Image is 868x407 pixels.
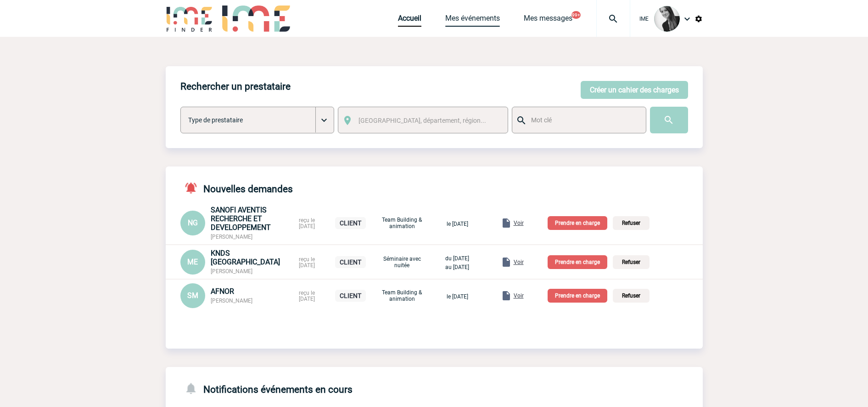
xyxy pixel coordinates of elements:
[379,289,425,302] p: Team Building & animation
[613,255,650,269] p: Refuser
[613,216,650,230] p: Refuser
[447,221,468,227] span: le [DATE]
[524,14,572,27] a: Mes messages
[514,292,524,299] span: Voir
[501,290,512,301] img: folder.png
[447,293,468,300] span: le [DATE]
[184,382,203,395] img: notifications-24-px-g.png
[445,255,469,262] span: du [DATE]
[187,258,198,266] span: ME
[501,218,512,229] img: folder.png
[188,218,198,227] span: NG
[211,234,252,240] span: [PERSON_NAME]
[654,6,680,32] img: 101050-0.jpg
[379,256,425,269] p: Séminaire avec nuitée
[211,249,280,266] span: KNDS [GEOGRAPHIC_DATA]
[211,206,271,232] span: SANOFI AVENTIS RECHERCHE ET DEVELOPPEMENT
[398,14,421,27] a: Accueil
[211,298,252,304] span: [PERSON_NAME]
[211,287,234,296] span: AFNOR
[184,181,203,195] img: notifications-active-24-px-r.png
[187,291,198,300] span: SM
[479,257,526,266] a: Voir
[358,117,486,124] span: [GEOGRAPHIC_DATA], département, région...
[299,217,315,229] span: reçu le [DATE]
[379,217,425,229] p: Team Building & animation
[180,81,291,92] h4: Rechercher un prestataire
[445,14,500,27] a: Mes événements
[639,16,649,22] span: IME
[335,290,366,302] p: CLIENT
[514,220,524,226] span: Voir
[548,216,607,230] p: Prendre en charge
[180,181,293,195] h4: Nouvelles demandes
[613,289,650,303] p: Refuser
[299,256,315,269] span: reçu le [DATE]
[571,11,581,19] button: 99+
[529,114,638,126] input: Mot clé
[335,256,366,268] p: CLIENT
[335,217,366,229] p: CLIENT
[514,259,524,265] span: Voir
[501,257,512,268] img: folder.png
[650,107,688,133] input: Submit
[180,382,353,395] h4: Notifications événements en cours
[479,218,526,227] a: Voir
[479,291,526,299] a: Voir
[166,6,213,32] img: IME-Finder
[548,255,607,269] p: Prendre en charge
[299,290,315,302] span: reçu le [DATE]
[445,264,469,270] span: au [DATE]
[211,268,252,275] span: [PERSON_NAME]
[548,289,607,303] p: Prendre en charge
